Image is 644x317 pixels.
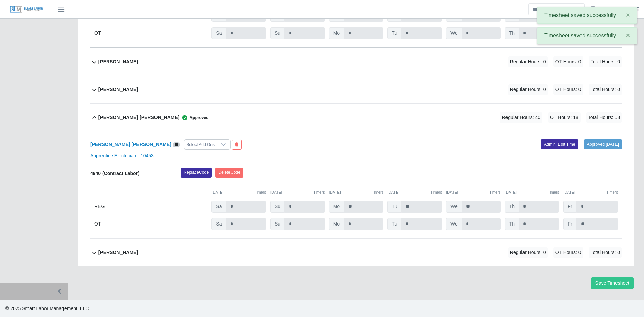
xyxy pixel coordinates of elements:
[563,201,576,213] span: Fr
[528,3,585,15] input: Search
[90,104,622,131] button: [PERSON_NAME] [PERSON_NAME] Approved Regular Hours: 40 OT Hours: 18 Total Hours: 58
[211,189,266,195] div: [DATE]
[606,189,618,195] button: Timers
[313,189,325,195] button: Timers
[173,141,180,147] a: View/Edit Notes
[232,140,242,149] button: End Worker & Remove from the Timesheet
[508,56,548,67] span: Regular Hours: 0
[505,189,559,195] div: [DATE]
[329,201,344,213] span: Mo
[589,84,622,95] span: Total Hours: 0
[548,112,581,123] span: OT Hours: 18
[329,218,344,230] span: Mo
[98,86,138,93] b: [PERSON_NAME]
[505,218,519,230] span: Th
[329,189,384,195] div: [DATE]
[270,201,285,213] span: Su
[94,201,207,213] div: REG
[446,218,462,230] span: We
[387,201,402,213] span: Tu
[505,201,519,213] span: Th
[508,247,548,258] span: Regular Hours: 0
[90,171,140,176] b: 4940 (Contract Labor)
[211,27,226,39] span: Sa
[329,27,344,39] span: Mo
[537,27,637,44] div: Timesheet saved successfully
[387,27,402,39] span: Tu
[270,189,325,195] div: [DATE]
[446,27,462,39] span: We
[584,139,622,149] a: Approved [DATE]
[10,6,43,13] img: SLM Logo
[181,168,212,177] button: ReplaceCode
[211,218,226,230] span: Sa
[541,139,578,149] a: Admin: Edit Time
[90,76,622,103] button: [PERSON_NAME] Regular Hours: 0 OT Hours: 0 Total Hours: 0
[553,247,583,258] span: OT Hours: 0
[5,306,89,311] span: © 2025 Smart Labor Management, LLC
[90,141,171,147] a: [PERSON_NAME] [PERSON_NAME]
[430,189,442,195] button: Timers
[446,201,462,213] span: We
[387,218,402,230] span: Tu
[372,189,384,195] button: Timers
[548,189,559,195] button: Timers
[563,189,618,195] div: [DATE]
[589,56,622,67] span: Total Hours: 0
[626,11,630,19] span: ×
[563,218,576,230] span: Fr
[90,153,154,158] a: Apprentice Electrician - 10453
[626,31,630,39] span: ×
[489,189,501,195] button: Timers
[553,84,583,95] span: OT Hours: 0
[589,247,622,258] span: Total Hours: 0
[94,27,207,39] div: OT
[505,27,519,39] span: Th
[591,277,634,289] button: Save Timesheet
[270,27,285,39] span: Su
[98,249,138,256] b: [PERSON_NAME]
[98,58,138,65] b: [PERSON_NAME]
[90,48,622,76] button: [PERSON_NAME] Regular Hours: 0 OT Hours: 0 Total Hours: 0
[270,218,285,230] span: Su
[98,114,180,121] b: [PERSON_NAME] [PERSON_NAME]
[179,114,208,121] span: Approved
[387,189,442,195] div: [DATE]
[537,7,637,24] div: Timesheet saved successfully
[602,6,641,13] a: [PERSON_NAME]
[90,239,622,266] button: [PERSON_NAME] Regular Hours: 0 OT Hours: 0 Total Hours: 0
[211,201,226,213] span: Sa
[255,189,266,195] button: Timers
[586,112,622,123] span: Total Hours: 58
[553,56,583,67] span: OT Hours: 0
[94,218,207,230] div: OT
[215,168,243,177] button: DeleteCode
[184,140,217,149] div: Select Add Ons
[500,112,542,123] span: Regular Hours: 40
[446,189,501,195] div: [DATE]
[508,84,548,95] span: Regular Hours: 0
